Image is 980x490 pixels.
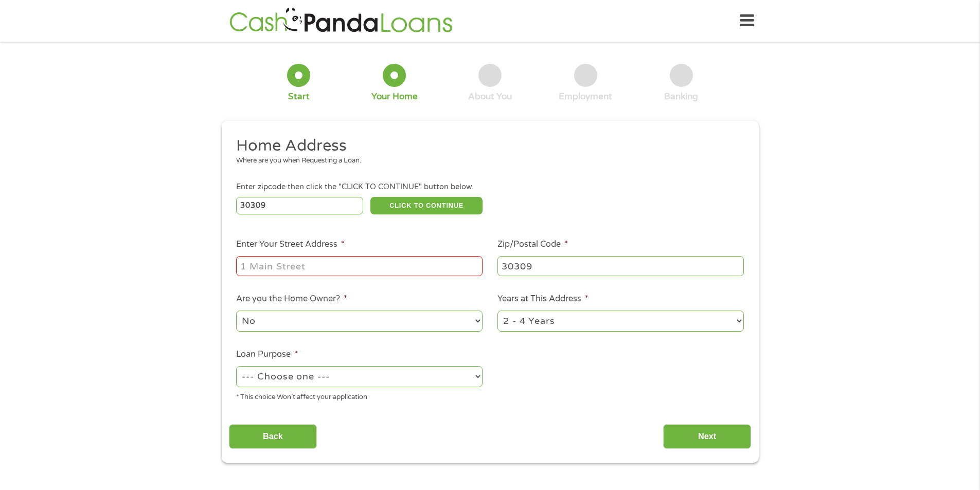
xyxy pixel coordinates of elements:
[288,91,310,102] div: Start
[229,424,317,449] input: Back
[663,424,751,449] input: Next
[236,294,347,304] label: Are you the Home Owner?
[236,156,736,166] div: Where are you when Requesting a Loan.
[236,349,298,360] label: Loan Purpose
[236,136,736,156] h2: Home Address
[559,91,612,102] div: Employment
[497,294,589,304] label: Years at This Address
[236,389,483,403] div: * This choice Won’t affect your application
[226,6,456,35] img: GetLoanNow Logo
[497,239,568,250] label: Zip/Postal Code
[236,197,363,214] input: Enter Zipcode (e.g 01510)
[236,182,743,193] div: Enter zipcode then click the "CLICK TO CONTINUE" button below.
[468,91,512,102] div: About You
[236,239,345,250] label: Enter Your Street Address
[664,91,698,102] div: Banking
[370,197,483,214] button: CLICK TO CONTINUE
[371,91,418,102] div: Your Home
[236,256,483,276] input: 1 Main Street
